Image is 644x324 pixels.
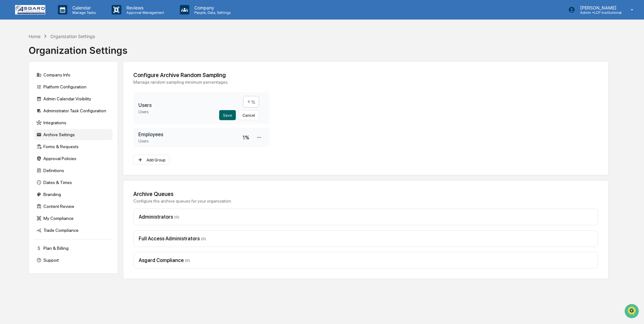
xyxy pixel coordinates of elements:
span: ( 0 ) [185,258,190,263]
div: Dates & Times [34,177,113,188]
div: Administrators [139,214,592,220]
button: Save [219,110,236,120]
div: Approval Policies [34,153,113,164]
div: Branding [34,189,113,200]
p: Approval Management [121,10,167,15]
div: Asgard Compliance [139,257,592,263]
div: Support [34,254,113,266]
span: [PERSON_NAME] [19,103,51,108]
div: 🖐️ [6,129,11,134]
div: Forms & Requests [34,141,113,152]
p: Manage Tasks [67,10,99,15]
div: Start new chat [28,48,103,54]
img: 1746055101610-c473b297-6a78-478c-a979-82029cc54cd1 [6,48,18,59]
iframe: Open customer support [624,303,641,320]
span: [PERSON_NAME] [19,86,51,91]
span: Preclearance [13,129,41,135]
button: Cancel [238,110,259,120]
img: 1746055101610-c473b297-6a78-478c-a979-82029cc54cd1 [13,103,18,108]
div: Administrator Task Configuration [34,105,113,116]
p: Company [189,5,234,10]
span: ( 0 ) [174,215,179,219]
div: Archive Settings [34,129,113,140]
span: [DATE] [56,86,69,91]
img: Jack Rasmussen [6,80,16,90]
div: Company Info [34,69,113,81]
span: ( 0 ) [201,237,206,241]
div: Configure Archive Random Sampling [133,72,598,78]
h3: Employees [138,131,242,137]
div: My Compliance [34,213,113,224]
img: Jack Rasmussen [6,97,16,107]
span: Data Lookup [13,141,40,147]
span: [DATE] [56,103,69,108]
div: Content Review [34,201,113,212]
img: 1746055101610-c473b297-6a78-478c-a979-82029cc54cd1 [13,86,18,91]
div: Manage random sampling minimum percentages. [133,80,598,85]
span: • [52,86,54,91]
span: Pylon [63,156,76,161]
p: People, Data, Settings [189,10,234,15]
a: 🔎Data Lookup [4,138,42,149]
div: Definitions [34,165,113,176]
button: Add Group [133,155,169,165]
a: Powered byPylon [44,156,76,161]
div: Users [138,109,219,114]
div: Plan & Billing [34,243,113,254]
div: Home [29,34,41,39]
h3: Users [138,102,219,108]
div: 1 % [242,135,249,141]
p: Reviews [121,5,167,10]
div: Configure the archive queues for your organization. [133,198,598,204]
p: Admin • LCP Institutional [575,10,622,15]
img: logo [15,5,45,14]
div: Integrations [34,117,113,128]
div: Admin Calendar Visibility [34,93,113,104]
a: 🗄️Attestations [43,126,80,137]
div: Organization Settings [29,40,127,56]
img: 4531339965365_218c74b014194aa58b9b_72.jpg [13,48,25,59]
div: 🔎 [6,141,11,146]
div: Trade Compliance [34,225,113,236]
div: Platform Configuration [34,81,113,92]
span: • [52,103,54,108]
a: 🖐️Preclearance [4,126,43,137]
div: We're available if you need us! [28,54,86,59]
div: Archive Queues [133,191,598,197]
div: 🗄️ [46,129,51,134]
button: Start new chat [107,50,114,58]
p: Calendar [67,5,99,10]
div: Organization Settings [50,34,95,39]
div: Users [138,139,242,143]
button: See all [97,69,114,76]
span: Attestations [52,129,78,135]
div: Full Access Administrators [139,236,592,242]
p: How can we help? [6,13,114,23]
div: Past conversations [6,70,42,75]
p: [PERSON_NAME] [575,5,622,10]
